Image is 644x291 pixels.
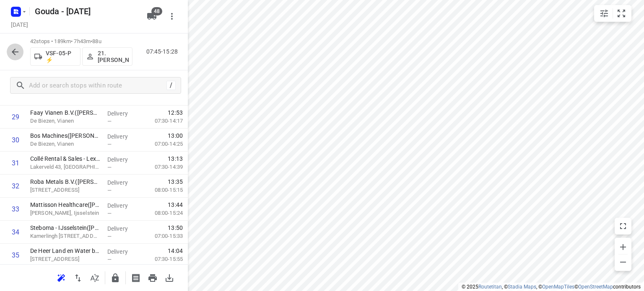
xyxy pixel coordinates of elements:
[31,5,140,18] h5: Gouda - [DATE]
[29,79,166,92] input: Add or search stops within route
[107,141,112,147] span: —
[91,38,92,44] span: •
[30,255,101,263] p: [STREET_ADDRESS]
[12,251,19,259] div: 35
[168,224,183,232] span: 13:50
[141,163,183,171] p: 07:30-14:39
[508,284,536,290] a: Stadia Maps
[462,284,641,290] li: © 2025 , © , © © contributors
[12,228,19,236] div: 34
[141,117,183,125] p: 07:30-14:17
[12,136,19,144] div: 30
[46,50,77,63] p: VSF-05-P ⚡
[141,140,183,148] p: 07:00-14:25
[107,270,124,286] button: Lock route
[107,164,112,170] span: —
[151,7,162,15] span: 48
[141,186,183,194] p: 08:00-15:15
[107,210,112,216] span: —
[70,273,86,281] span: Reverse route
[613,5,630,22] button: Fit zoom
[107,256,112,263] span: —
[168,178,183,186] span: 13:35
[30,140,101,148] p: De Biezen, Vianen
[8,20,31,29] h5: [DATE]
[107,118,112,124] span: —
[143,8,160,25] button: 48
[107,224,138,233] p: Delivery
[596,5,613,22] button: Map settings
[107,132,138,141] p: Delivery
[30,186,101,194] p: Zomerdijk 27-33, Ijsselstein
[168,108,183,117] span: 12:53
[92,38,101,44] span: 88u
[542,284,574,290] a: OpenMapTiles
[141,209,183,217] p: 08:00-15:24
[12,205,19,213] div: 33
[594,5,631,22] div: small contained button group
[30,163,101,171] p: Lakerveld 43, [GEOGRAPHIC_DATA]
[141,232,183,240] p: 07:00-15:33
[168,131,183,140] span: 13:00
[166,81,176,90] div: /
[30,155,101,163] p: Collé Rental & Sales - Lexmond(Jeroen Wiekens)
[478,284,502,290] a: Routetitan
[168,201,183,209] span: 13:44
[107,109,138,118] p: Delivery
[98,50,129,63] p: 21. Frank van der Kraan
[86,273,103,281] span: Sort by time window
[12,113,19,121] div: 29
[107,178,138,187] p: Delivery
[578,284,613,290] a: OpenStreetMap
[30,232,101,240] p: Kamerlingh Onneslaan 24, Ijsselstein
[107,155,138,164] p: Delivery
[107,201,138,210] p: Delivery
[30,201,101,209] p: Mattisson Healthcare(Susan van Leeuwen)
[127,273,144,281] span: Print shipping labels
[141,255,183,263] p: 07:30-15:55
[146,47,181,56] p: 07:45-15:28
[30,209,101,217] p: [PERSON_NAME], Ijsselstein
[168,155,183,163] span: 13:13
[30,131,101,140] p: Bos Machines(Marianne van Iperen)
[12,182,19,190] div: 32
[30,224,101,232] p: Steboma - IJsselstein(John van Gulik)
[107,233,112,239] span: —
[30,47,80,66] button: VSF-05-P ⚡
[168,247,183,255] span: 14:04
[82,47,132,66] button: 21. [PERSON_NAME]
[30,117,101,125] p: De Biezen, Vianen
[161,273,178,281] span: Download route
[107,187,112,193] span: —
[144,273,161,281] span: Print route
[164,8,180,25] button: More
[53,273,70,281] span: Reoptimize route
[30,38,132,46] p: 42 stops • 189km • 7h43m
[12,159,19,167] div: 31
[30,178,101,186] p: Roba Metals B.V.(Natasja Goedschalk)
[107,247,138,256] p: Delivery
[30,108,101,117] p: Faay Vianen B.V.(Dagmar Middelkoop)
[30,247,101,255] p: De Heer Land en Water b.v. - Lopik(Corineke Haagen / Bart Bonants)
